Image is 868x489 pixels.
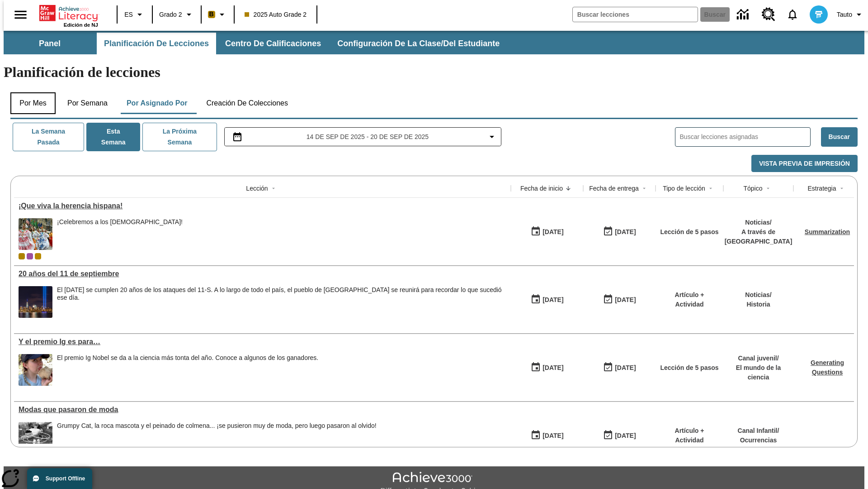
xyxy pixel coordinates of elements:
p: A través de [GEOGRAPHIC_DATA] [725,227,793,246]
a: Summarization [805,228,850,235]
button: Sort [705,183,716,194]
p: Artículo + Actividad [660,426,719,445]
div: Portada [39,3,98,28]
div: Fecha de entrega [589,184,639,193]
span: Configuración de la clase/del estudiante [337,38,500,49]
div: [DATE] [615,430,636,441]
button: Por mes [10,92,56,114]
div: Grumpy Cat, la roca mascota y el peinado de colmena... ¡se pusieron muy de moda, pero luego pasar... [57,422,377,430]
button: Sort [563,183,574,194]
p: Artículo + Actividad [660,290,719,309]
div: Tipo de lección [663,184,705,193]
button: 09/14/25: Primer día en que estuvo disponible la lección [528,359,566,376]
div: [DATE] [542,226,563,238]
span: Grado 2 [159,10,182,19]
div: El premio Ig Nobel se da a la ciencia más tonta del año. Conoce a algunos de los ganadores. [57,354,318,362]
button: Planificación de lecciones [97,33,216,54]
button: Seleccione el intervalo de fechas opción del menú [228,131,498,142]
a: Centro de información [731,2,756,27]
div: Estrategia [807,184,836,193]
span: ES [124,10,133,19]
button: Sort [268,183,279,194]
button: Sort [639,183,650,194]
button: La semana pasada [13,123,84,151]
button: Boost El color de la clase es anaranjado claro. Cambiar el color de la clase. [204,6,231,23]
div: New 2025 class [35,253,41,259]
span: Centro de calificaciones [225,38,321,49]
button: Centro de calificaciones [218,33,328,54]
button: Vista previa de impresión [751,155,858,173]
a: Portada [39,4,98,22]
button: Por asignado por [119,92,195,114]
button: Sort [763,183,774,194]
img: Una joven lame una piedra, o hueso, al aire libre. [19,354,52,386]
button: 07/19/25: Primer día en que estuvo disponible la lección [528,427,566,444]
p: Lección de 5 pasos [660,363,718,373]
input: Buscar lecciones asignadas [680,130,810,144]
img: Tributo con luces en la ciudad de Nueva York desde el Parque Estatal Liberty (Nueva Jersey) [19,286,52,318]
p: Historia [745,300,771,309]
button: Creación de colecciones [199,92,295,114]
span: Panel [39,38,61,49]
button: Abrir el menú lateral [7,1,34,28]
div: OL 2025 Auto Grade 3 [27,253,33,259]
a: ¡Que viva la herencia hispana!, Lecciones [19,202,506,210]
p: El mundo de la ciencia [728,363,789,382]
img: dos filas de mujeres hispanas en un desfile que celebra la cultura hispana. Las mujeres lucen col... [19,218,52,250]
div: El 11 de septiembre de 2021 se cumplen 20 años de los ataques del 11-S. A lo largo de todo el paí... [57,286,506,318]
img: foto en blanco y negro de una chica haciendo girar unos hula-hulas en la década de 1950 [19,422,52,454]
input: Buscar campo [573,7,698,22]
div: Subbarra de navegación [4,31,864,54]
div: Tópico [743,184,762,193]
span: Planificación de lecciones [104,38,209,49]
div: ¡Celebremos a los hispanoamericanos! [57,218,183,250]
button: 09/21/25: Último día en que podrá accederse la lección [600,223,639,240]
div: 20 años del 11 de septiembre [19,270,506,278]
button: Sort [836,183,847,194]
div: Subbarra de navegación [4,33,508,54]
p: Lección de 5 pasos [660,227,718,237]
button: 06/30/26: Último día en que podrá accederse la lección [600,427,639,444]
div: Y el premio Ig es para… [19,338,506,346]
div: [DATE] [542,430,563,441]
div: Modas que pasaron de moda [19,406,506,414]
button: 09/15/25: Primer día en que estuvo disponible la lección [528,223,566,240]
button: 09/14/25: Último día en que podrá accederse la lección [600,359,639,376]
button: Perfil/Configuración [833,6,868,23]
a: Modas que pasaron de moda, Lecciones [19,406,506,414]
p: Noticias / [725,218,793,227]
a: Generating Questions [811,359,844,376]
div: El [DATE] se cumplen 20 años de los ataques del 11-S. A lo largo de todo el país, el pueblo de [G... [57,286,506,302]
span: El premio Ig Nobel se da a la ciencia más tonta del año. Conoce a algunos de los ganadores. [57,354,318,386]
div: Grumpy Cat, la roca mascota y el peinado de colmena... ¡se pusieron muy de moda, pero luego pasar... [57,422,377,454]
a: Notificaciones [781,3,804,26]
button: Panel [5,33,95,54]
div: Clase actual [19,253,25,259]
span: B [209,9,214,20]
button: Lenguaje: ES, Selecciona un idioma [120,6,149,23]
button: Configuración de la clase/del estudiante [330,33,507,54]
button: Escoja un nuevo avatar [804,3,833,26]
p: Canal juvenil / [728,354,789,363]
a: 20 años del 11 de septiembre, Lecciones [19,270,506,278]
img: avatar image [810,5,828,24]
div: [DATE] [615,226,636,238]
svg: Collapse Date Range Filter [486,131,497,142]
div: ¡Celebremos a los [DEMOGRAPHIC_DATA]! [57,218,183,226]
span: 2025 Auto Grade 2 [245,10,307,19]
div: [DATE] [615,362,636,374]
div: [DATE] [542,362,563,374]
span: 14 de sep de 2025 - 20 de sep de 2025 [307,132,429,142]
div: Lección [246,184,268,193]
h1: Planificación de lecciones [4,64,864,81]
a: Y el premio Ig es para…, Lecciones [19,338,506,346]
span: Support Offline [46,475,85,482]
a: Centro de recursos, Se abrirá en una pestaña nueva. [756,2,781,27]
div: ¡Que viva la herencia hispana! [19,202,506,210]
